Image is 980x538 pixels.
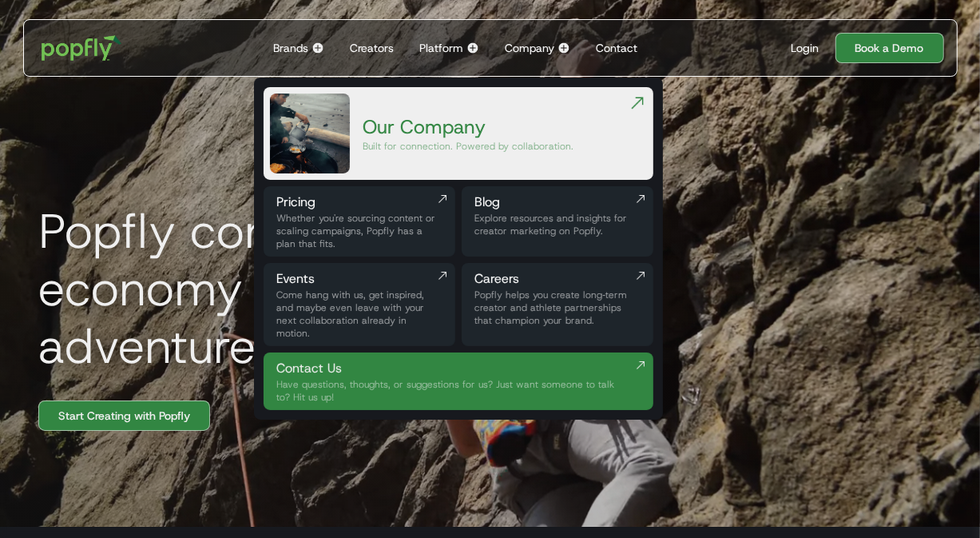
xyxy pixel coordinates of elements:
[276,193,442,212] div: Pricing
[419,40,463,56] div: Platform
[462,186,653,257] a: BlogExplore resources and insights for creator marketing on Popfly.
[363,114,573,140] div: Our Company
[276,269,442,289] div: Events
[835,33,944,63] a: Book a Demo
[785,40,826,56] a: Login
[474,269,641,289] div: Careers
[264,263,455,346] a: EventsCome hang with us, get inspired, and maybe even leave with your next collaboration already ...
[474,212,641,237] div: Explore resources and insights for creator marketing on Popfly.
[276,289,442,340] div: Come hang with us, get inspired, and maybe even leave with your next collaboration already in mot...
[26,202,712,375] h1: Popfly connects the creator economy to outdoor + adventure brands
[363,140,573,153] div: Built for connection. Powered by collaboration.
[596,40,637,56] div: Contact
[350,40,394,56] div: Creators
[589,20,644,76] a: Contact
[264,186,455,257] a: PricingWhether you're sourcing content or scaling campaigns, Popfly has a plan that fits.
[273,40,308,56] div: Brands
[38,401,210,431] a: Start Creating with Popfly
[474,289,641,327] div: Popfly helps you create long‑term creator and athlete partnerships that champion your brand.
[276,212,442,250] div: Whether you're sourcing content or scaling campaigns, Popfly has a plan that fits.
[792,40,819,56] div: Login
[264,353,653,410] a: Contact UsHave questions, thoughts, or suggestions for us? Just want someone to talk to? Hit us up!
[462,263,653,346] a: CareersPopfly helps you create long‑term creator and athlete partnerships that champion your brand.
[276,378,628,404] div: Have questions, thoughts, or suggestions for us? Just want someone to talk to? Hit us up!
[30,24,133,72] a: home
[343,20,400,76] a: Creators
[264,87,653,180] a: Our CompanyBuilt for connection. Powered by collaboration.
[276,359,628,378] div: Contact Us
[505,40,554,56] div: Company
[474,193,641,212] div: Blog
